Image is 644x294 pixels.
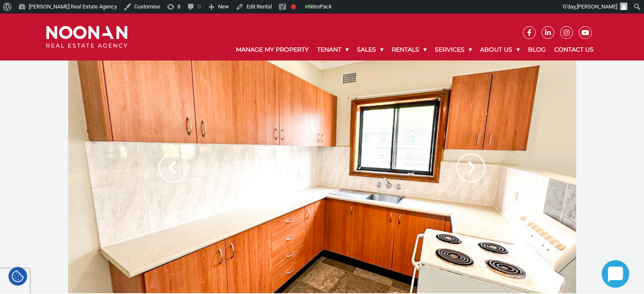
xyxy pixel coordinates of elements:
[291,4,296,9] div: Focus keyphrase not set
[46,26,127,48] img: Noonan Real Estate Agency
[456,154,485,182] img: Arrow slider
[476,39,524,60] a: About Us
[431,39,476,60] a: Services
[577,3,617,10] span: [PERSON_NAME]
[313,39,353,60] a: Tenant
[8,267,27,286] div: Cookie Settings
[353,39,387,60] a: Sales
[232,39,313,60] a: Manage My Property
[159,154,188,182] img: Arrow slider
[387,39,431,60] a: Rentals
[550,39,598,60] a: Contact Us
[524,39,550,60] a: Blog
